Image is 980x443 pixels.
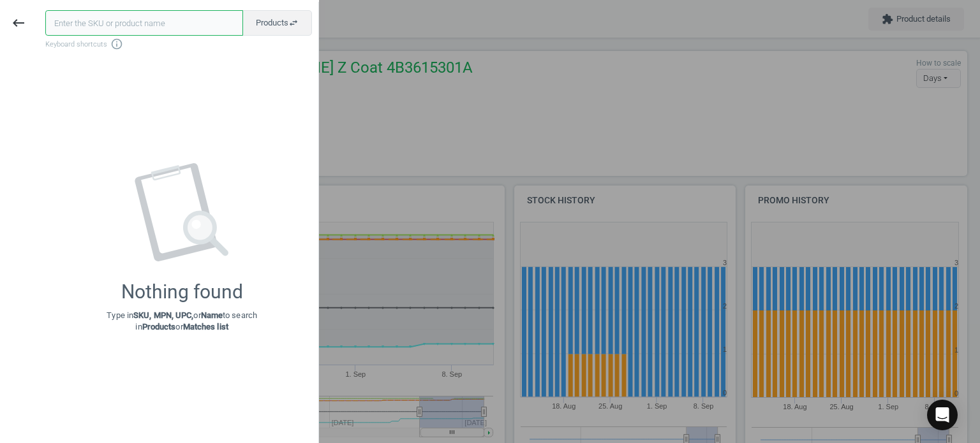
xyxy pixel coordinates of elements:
[927,400,958,430] div: Open Intercom Messenger
[142,322,176,331] strong: Products
[4,8,33,38] button: keyboard_backspace
[45,10,243,36] input: Enter the SKU or product name
[256,17,299,29] span: Products
[107,310,257,333] p: Type in or to search in or
[11,15,26,31] i: keyboard_backspace
[110,38,123,50] i: info_outline
[288,18,299,28] i: swap_horiz
[45,38,312,50] span: Keyboard shortcuts
[183,322,228,331] strong: Matches list
[121,280,243,303] div: Nothing found
[133,310,193,320] strong: SKU, MPN, UPC,
[242,10,312,36] button: Productsswap_horiz
[201,310,223,320] strong: Name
